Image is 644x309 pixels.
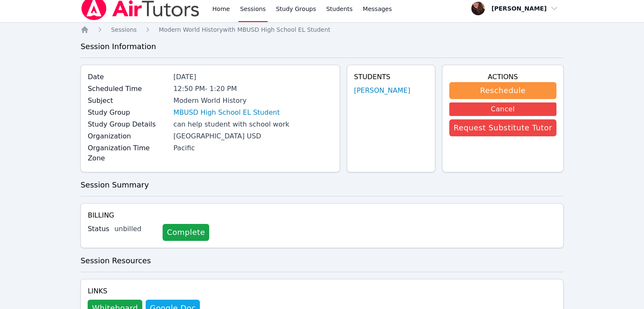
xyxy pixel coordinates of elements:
[449,72,556,82] h4: Actions
[363,5,392,13] span: Messages
[88,131,168,141] label: Organization
[173,119,332,130] div: can help student with school work
[80,25,564,34] nav: Breadcrumb
[173,143,332,153] div: Pacific
[449,82,556,99] button: Reschedule
[80,255,564,267] h3: Session Resources
[88,119,168,130] label: Study Group Details
[173,72,332,82] div: [DATE]
[88,143,168,163] label: Organization Time Zone
[88,224,109,234] label: Status
[173,96,332,106] div: Modern World History
[111,26,137,33] span: Sessions
[88,84,168,94] label: Scheduled Time
[354,86,410,96] a: [PERSON_NAME]
[159,25,330,34] a: Modern World Historywith MBUSD High School EL Student
[88,108,168,118] label: Study Group
[80,179,564,191] h3: Session Summary
[354,72,428,82] h4: Students
[449,102,556,116] button: Cancel
[173,131,332,141] div: [GEOGRAPHIC_DATA] USD
[88,96,168,106] label: Subject
[163,224,209,241] a: Complete
[88,210,556,221] h4: Billing
[88,286,200,296] h4: Links
[159,26,330,33] span: Modern World History with MBUSD High School EL Student
[111,25,137,34] a: Sessions
[173,84,332,94] div: 12:50 PM - 1:20 PM
[114,224,156,234] div: unbilled
[88,72,168,82] label: Date
[449,119,556,136] button: Request Substitute Tutor
[173,108,279,118] a: MBUSD High School EL Student
[80,41,564,52] h3: Session Information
